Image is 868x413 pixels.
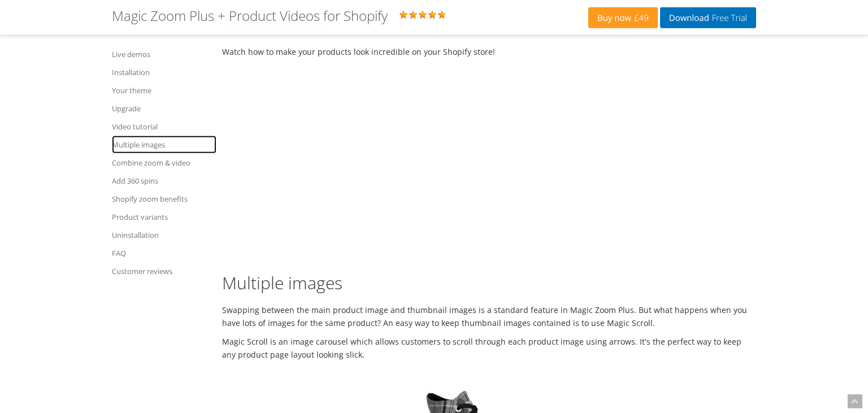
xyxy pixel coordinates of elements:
span: £49 [631,14,649,23]
a: Buy now£49 [588,7,658,28]
a: DownloadFree Trial [660,7,756,28]
h2: Multiple images [222,273,756,292]
span: Free Trial [709,14,747,23]
p: Magic Scroll is an image carousel which allows customers to scroll through each product image usi... [222,335,756,361]
p: Swapping between the main product image and thumbnail images is a standard feature in Magic Zoom ... [222,303,756,329]
p: Watch how to make your products look incredible on your Shopify store! [222,45,756,58]
h1: Magic Zoom Plus + Product Videos for Shopify [112,8,388,23]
